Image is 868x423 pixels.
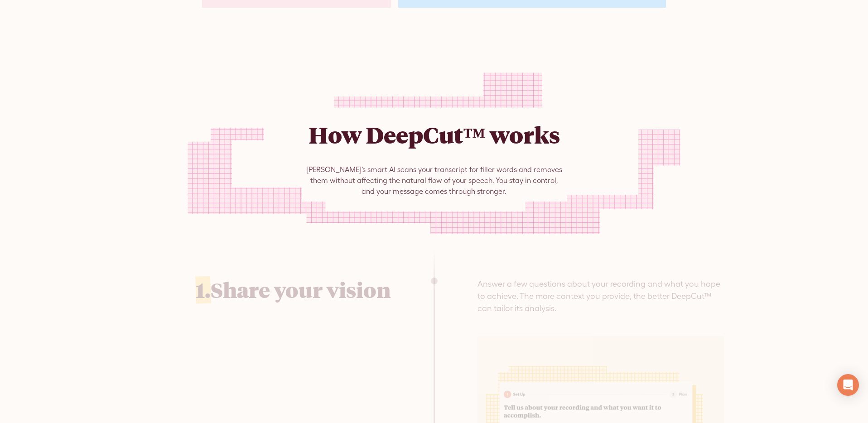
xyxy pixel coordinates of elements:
span: 1. [196,276,211,303]
h3: Share your vision [144,278,391,303]
div: Open Intercom Messenger [837,374,859,396]
h2: How DeepCut™ works [304,116,564,153]
div: [PERSON_NAME]’s smart AI scans your transcript for filler words and removes them without affectin... [302,160,567,202]
p: Answer a few questions about your recording and what you hope to achieve. The more context you pr... [477,278,724,314]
